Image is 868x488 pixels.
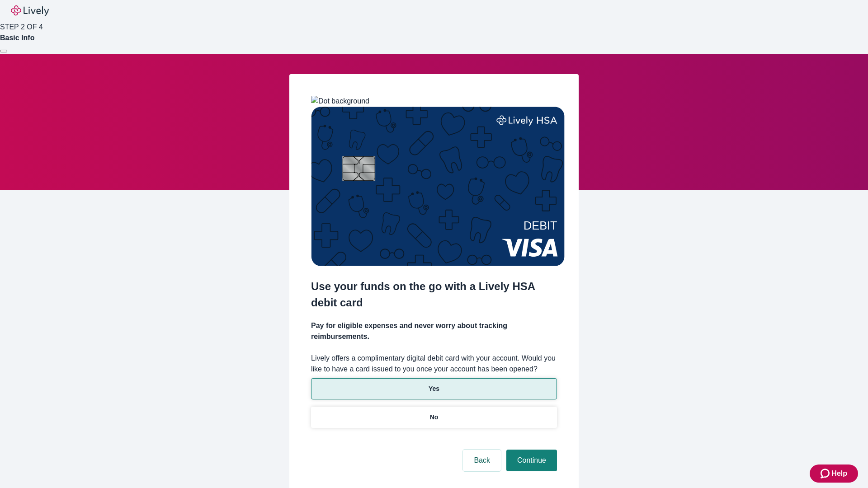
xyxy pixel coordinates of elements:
[429,384,439,394] p: Yes
[311,378,557,399] button: Yes
[831,468,847,479] span: Help
[430,413,439,422] p: No
[11,5,49,16] img: Lively
[821,468,831,479] svg: Zendesk support icon
[311,278,557,311] h2: Use your funds on the go with a Lively HSA debit card
[311,96,369,107] img: Dot background
[311,320,557,342] h4: Pay for eligible expenses and never worry about tracking reimbursements.
[311,353,557,375] label: Lively offers a complimentary digital debit card with your account. Would you like to have a card...
[506,450,557,471] button: Continue
[463,450,501,471] button: Back
[810,465,858,483] button: Zendesk support iconHelp
[311,407,557,428] button: No
[311,107,565,266] img: Debit card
